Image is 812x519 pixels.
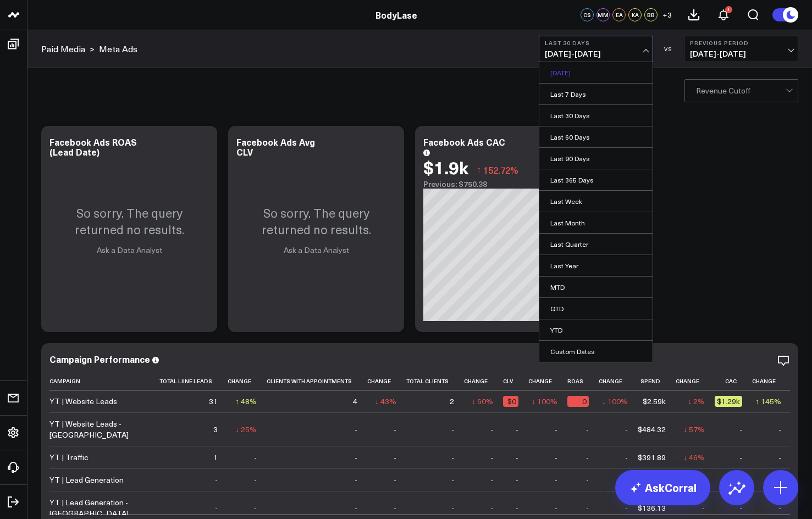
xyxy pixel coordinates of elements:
span: + 3 [662,11,672,19]
a: [DATE] [539,62,653,83]
div: 1 [213,452,218,463]
p: So sorry. The query returned no results. [52,205,206,238]
div: 0 [567,396,589,407]
div: - [625,424,628,435]
div: > [41,43,95,55]
div: - [355,424,357,435]
div: $1.9k [423,157,468,177]
div: - [778,424,781,435]
b: Last 30 Days [545,40,647,46]
a: Last Month [539,212,653,233]
div: - [254,503,257,514]
div: 1 [725,6,732,13]
div: ↓ 43% [375,396,396,407]
a: Meta Ads [99,43,137,55]
div: ↓ 60% [472,396,493,407]
div: - [555,424,557,435]
div: Campaign Performance [49,353,150,365]
div: ↓ 46% [683,452,705,463]
th: Change [228,372,267,390]
div: Facebook Ads Avg CLV [236,136,315,158]
div: $136.13 [638,503,666,514]
div: - [739,503,742,514]
div: - [451,452,454,463]
th: Change [676,372,715,390]
div: - [778,452,781,463]
div: - [586,452,589,463]
div: - [778,503,781,514]
a: Custom Dates [539,341,653,362]
th: Change [464,372,503,390]
div: YT | Website Leads [49,396,117,407]
a: Last 90 Days [539,148,653,169]
div: - [516,503,518,514]
th: Clients With Appointments [267,372,367,390]
div: - [586,503,589,514]
th: Total Clients [406,372,464,390]
div: - [555,452,557,463]
div: 3 [213,424,218,435]
div: - [254,474,257,485]
button: +3 [660,8,673,21]
div: - [739,452,742,463]
th: Change [599,372,638,390]
div: - [394,452,396,463]
div: 31 [209,396,218,407]
a: MTD [539,277,653,297]
th: Total Liine Leads [159,372,228,390]
div: CS [581,8,594,21]
div: YT | Website Leads - [GEOGRAPHIC_DATA] [49,418,150,440]
div: - [625,503,628,514]
div: Facebook Ads CAC [423,136,505,148]
div: - [555,474,557,485]
div: - [739,424,742,435]
div: - [451,503,454,514]
div: 4 [353,396,357,407]
button: Previous Period[DATE]-[DATE] [684,36,798,62]
div: 2 [450,396,454,407]
div: $1.29k [715,396,742,407]
a: BodyLase [375,9,417,21]
div: - [490,503,493,514]
div: Facebook Ads ROAS (Lead Date) [49,136,137,158]
div: - [555,503,557,514]
div: ↓ 57% [683,424,705,435]
div: - [451,424,454,435]
div: - [394,503,396,514]
b: Previous Period [690,40,792,46]
div: - [394,424,396,435]
a: Ask a Data Analyst [284,245,349,255]
span: [DATE] - [DATE] [545,49,647,58]
a: Ask a Data Analyst [97,245,162,255]
a: Last Week [539,191,653,212]
div: ↑ 48% [235,396,257,407]
a: Last 30 Days [539,105,653,126]
a: Paid Media [41,43,85,55]
p: So sorry. The query returned no results. [239,205,393,238]
div: ↓ 2% [688,396,705,407]
div: MM [596,8,610,21]
div: $0 [503,396,518,407]
div: - [625,452,628,463]
div: - [516,424,518,435]
div: - [355,452,357,463]
div: - [215,474,218,485]
a: Last 7 Days [539,84,653,104]
div: - [516,474,518,485]
th: Campaign [49,372,159,390]
div: YT | Lead Generation [49,474,124,485]
div: - [702,503,705,514]
div: YT | Lead Generation - [GEOGRAPHIC_DATA] [49,497,150,519]
span: [DATE] - [DATE] [690,49,792,58]
div: ↓ 25% [235,424,257,435]
a: Last Quarter [539,234,653,255]
span: 152.72% [483,164,518,176]
span: ↑ [477,163,481,177]
div: - [451,474,454,485]
div: ↑ 145% [755,396,781,407]
a: YTD [539,319,653,340]
div: - [586,474,589,485]
a: Last Year [539,255,653,276]
th: Cac [715,372,752,390]
div: - [490,474,493,485]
